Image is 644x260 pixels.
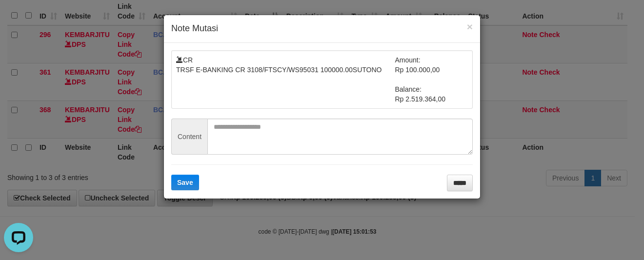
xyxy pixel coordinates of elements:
span: Save [177,179,193,186]
span: Content [171,119,207,155]
button: Open LiveChat chat widget [4,4,33,33]
button: × [467,21,473,32]
h4: Note Mutasi [171,22,473,35]
td: Amount: Rp 100.000,00 Balance: Rp 2.519.364,00 [395,55,468,104]
td: CR TRSF E-BANKING CR 3108/FTSCY/WS95031 100000.00SUTONO [176,55,395,104]
button: Save [171,175,199,190]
